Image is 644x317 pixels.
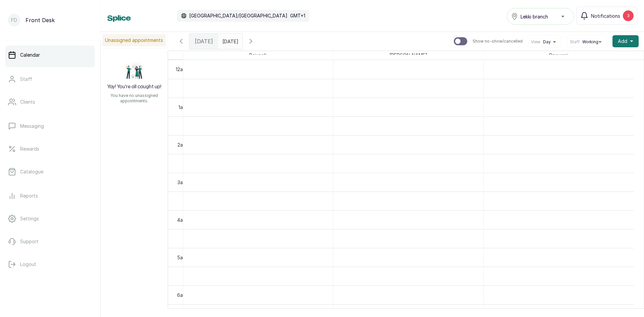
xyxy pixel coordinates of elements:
[5,140,95,158] a: Rewards
[531,39,540,45] span: View
[20,99,35,105] p: Clients
[20,52,40,58] p: Calendar
[176,141,188,148] div: 2am
[507,8,574,25] button: Lekki branch
[20,193,38,199] p: Reports
[5,232,95,251] a: Support
[176,179,188,186] div: 3am
[5,93,95,111] a: Clients
[20,146,39,152] p: Rewards
[521,13,548,20] span: Lekki branch
[107,84,161,90] h2: Yay! You’re all caught up!
[591,12,620,19] span: Notifications
[612,35,639,47] button: Add
[531,39,558,45] button: ViewDay
[618,38,627,45] span: Add
[20,261,36,268] p: Logout
[290,12,305,19] p: GMT+1
[5,187,95,205] a: Reports
[176,292,188,299] div: 6am
[5,117,95,136] a: Messaging
[5,255,95,274] button: Logout
[25,16,55,24] p: Front Desk
[189,12,287,19] p: [GEOGRAPHIC_DATA]/[GEOGRAPHIC_DATA]
[388,51,429,59] span: [PERSON_NAME]
[20,238,39,245] p: Support
[543,39,551,45] span: Day
[5,209,95,228] a: Settings
[176,254,188,261] div: 5am
[190,34,218,49] div: [DATE]
[176,216,188,223] div: 4am
[20,168,43,175] p: Catalogue
[547,51,570,59] span: Opeyemi
[582,39,598,45] span: Working
[5,162,95,181] a: Catalogue
[174,66,188,73] div: 12am
[473,39,523,44] p: Show no-show/cancelled
[5,46,95,64] a: Calendar
[570,39,604,45] button: StaffWorking
[102,34,166,46] p: Unassigned appointments
[11,17,17,23] p: FD
[177,104,188,111] div: 1am
[195,37,213,45] span: [DATE]
[5,70,95,89] a: Staff
[577,7,637,25] button: Notifications3
[570,39,580,45] span: Staff
[20,123,44,129] p: Messaging
[105,93,164,104] p: You have no unassigned appointments.
[20,215,39,222] p: Settings
[248,51,268,59] span: Rajunoh
[20,76,32,83] p: Staff
[623,10,634,21] div: 3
